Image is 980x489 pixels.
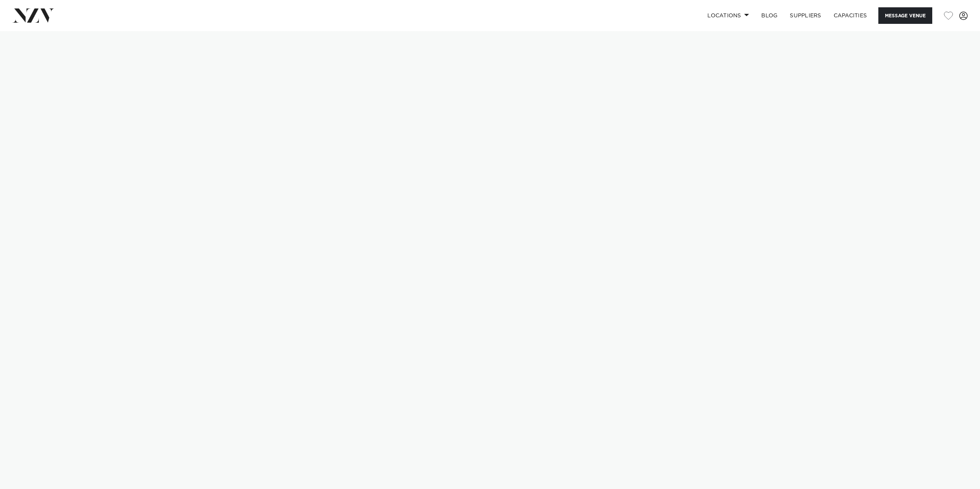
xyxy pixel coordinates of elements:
button: Message Venue [878,7,932,24]
a: BLOG [755,7,784,24]
img: nzv-logo.png [12,8,54,22]
a: SUPPLIERS [784,7,827,24]
a: Capacities [828,7,873,24]
a: Locations [701,7,755,24]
